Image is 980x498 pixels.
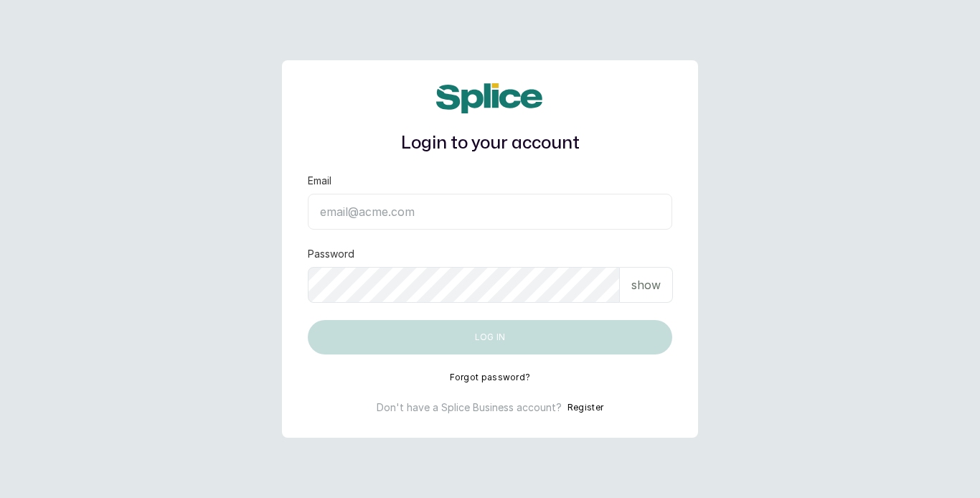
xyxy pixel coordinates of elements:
[308,194,672,230] input: email@acme.com
[377,400,562,415] p: Don't have a Splice Business account?
[567,400,603,415] button: Register
[308,131,672,156] h1: Login to your account
[631,276,661,293] p: show
[308,320,672,354] button: Log in
[308,247,354,261] label: Password
[308,174,331,188] label: Email
[450,372,531,383] button: Forgot password?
